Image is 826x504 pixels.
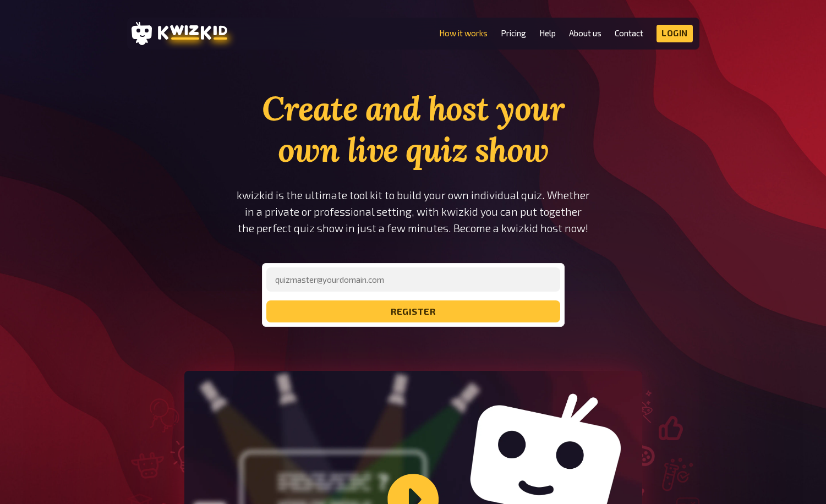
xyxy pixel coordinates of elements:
[539,29,556,38] a: Help
[266,300,560,322] button: register
[657,25,693,42] a: Login
[227,187,599,237] p: kwizkid is the ultimate tool kit to build your own individual quiz. Whether in a private or profe...
[615,29,643,38] a: Contact
[227,88,599,171] h1: Create and host your own live quiz show
[501,29,526,38] a: Pricing
[266,267,560,292] input: quizmaster@yourdomain.com
[569,29,601,38] a: About us
[439,29,488,38] a: How it works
